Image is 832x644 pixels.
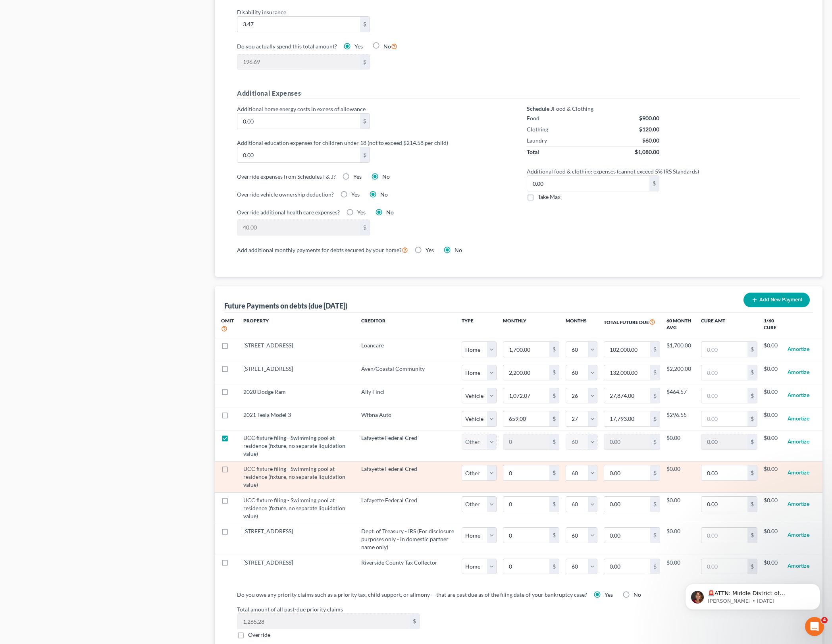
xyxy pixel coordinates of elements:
td: Lafayette Federal Cred [355,461,462,492]
td: [STREET_ADDRESS] [237,555,355,578]
span: Yes [353,173,362,180]
div: $ [360,17,370,32]
td: $0.00 [764,461,781,492]
div: $ [360,147,370,162]
div: $900.00 [639,114,659,122]
div: Laundry [527,137,547,145]
div: $ [747,497,757,512]
div: $ [549,388,559,403]
th: Cure Amt [695,313,764,338]
input: 0.00 [701,388,747,403]
div: $120.00 [639,125,659,133]
span: 4 [821,617,828,623]
span: Yes [357,209,366,216]
label: Total amount of all past-due priority claims [233,605,804,613]
input: 0.00 [604,365,650,380]
input: 0.00 [503,365,549,380]
td: $0.00 [666,524,695,555]
div: $ [747,465,757,480]
input: 0.00 [701,528,747,543]
td: $0.00 [666,555,695,578]
input: 0.00 [701,497,747,512]
td: $0.00 [764,430,781,461]
div: Food [527,114,539,122]
input: 0.00 [604,559,650,574]
td: Lafayette Federal Cred [355,430,462,461]
td: [STREET_ADDRESS] [237,338,355,361]
input: 0.00 [701,365,747,380]
div: $ [410,614,419,629]
span: No [383,43,391,50]
th: 60 Month Avg [666,313,695,338]
span: Take Max [538,193,560,200]
input: 0.00 [237,220,360,235]
td: $0.00 [666,461,695,492]
input: 0.00 [237,147,360,162]
td: [STREET_ADDRESS] [237,361,355,384]
input: 0.00 [701,559,747,574]
th: Monthly [497,313,566,338]
label: Override additional health care expenses? [237,208,340,216]
span: No [634,591,641,598]
input: 0.00 [604,434,650,449]
button: Amortize [788,365,810,381]
td: Aven/Coastal Community [355,361,462,384]
div: $ [549,465,559,480]
input: 0.00 [503,528,549,543]
td: $0.00 [764,407,781,430]
td: $0.00 [764,361,781,384]
input: 0.00 [503,342,549,357]
label: Additional education expenses for children under 18 (not to exceed $214.58 per child) [233,139,515,147]
div: $ [360,114,370,129]
iframe: Intercom live chat [805,617,824,636]
td: $0.00 [764,384,781,407]
input: 0.00 [701,434,747,449]
td: $0.00 [666,430,695,461]
input: 0.00 [237,17,360,32]
label: Override vehicle ownership deduction? [237,190,334,199]
input: 0.00 [503,465,549,480]
td: $0.00 [764,493,781,524]
div: $ [549,365,559,380]
span: Yes [354,43,363,50]
span: No [455,247,462,253]
button: Amortize [788,496,810,512]
td: $0.00 [764,338,781,361]
div: $ [650,497,660,512]
div: $ [549,342,559,357]
label: Do you owe any priority claims such as a priority tax, child support, or alimony ─ that are past ... [237,590,587,599]
td: $0.00 [764,524,781,555]
div: $ [360,54,370,69]
div: Food & Clothing [527,105,660,113]
td: Wfbna Auto [355,407,462,430]
td: 2021 Tesla Model 3 [237,407,355,430]
input: 0.00 [503,411,549,426]
td: Riverside County Tax Collector [355,555,462,578]
span: Yes [426,247,434,253]
div: Total [527,148,539,156]
input: 0.00 [604,528,650,543]
th: Type [462,313,497,338]
div: $ [747,434,757,449]
div: $ [650,388,660,403]
th: Months [566,313,597,338]
input: 0.00 [503,388,549,403]
label: Additional food & clothing expenses (cannot exceed 5% IRS Standards) [523,167,805,175]
span: Yes [605,591,613,598]
input: 0.00 [237,54,360,69]
th: 1/60 Cure [764,313,781,338]
div: $ [549,559,559,574]
td: $0.00 [666,493,695,524]
th: Total Future Due [597,313,666,338]
div: $ [650,434,660,449]
div: Clothing [527,125,548,133]
div: $ [747,559,757,574]
td: Dept. of Treasury - IRS (For disclosure purposes only - in domestic partner name only) [355,524,462,555]
div: $ [549,497,559,512]
span: No [380,191,388,198]
span: Override [248,631,270,638]
label: Do you actually spend this total amount? [237,42,337,50]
